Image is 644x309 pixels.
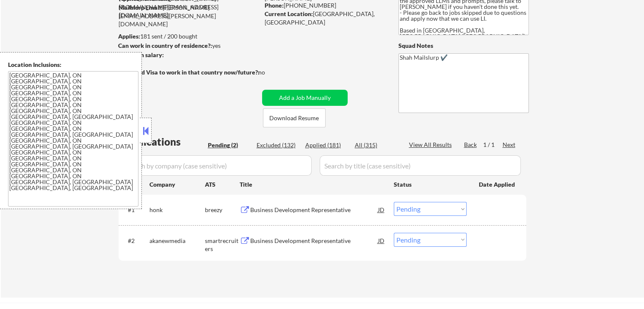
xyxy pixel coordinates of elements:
div: JD [377,233,386,248]
div: Status [394,177,467,192]
div: akanewmedia [149,237,205,245]
input: Search by company (case sensitive) [121,155,312,176]
div: [GEOGRAPHIC_DATA], [GEOGRAPHIC_DATA] [265,10,384,26]
div: #1 [128,206,143,214]
strong: Phone: [265,2,284,9]
div: [PERSON_NAME][EMAIL_ADDRESS][PERSON_NAME][DOMAIN_NAME] [119,3,259,28]
div: breezy [205,206,240,214]
div: Location Inclusions: [8,61,138,69]
div: Pending (2) [208,141,250,149]
strong: Mailslurp Email: [119,4,163,11]
strong: Will need Visa to work in that country now/future?: [119,69,260,76]
div: Business Development Representative [250,237,378,245]
div: Date Applied [479,180,516,189]
div: Business Development Representative [250,206,378,214]
div: View All Results [409,141,454,149]
button: Add a Job Manually [262,90,348,106]
div: yes [118,41,257,50]
div: Applied (181) [305,141,348,149]
div: 181 sent / 200 bought [118,32,259,41]
div: Excluded (132) [257,141,299,149]
button: Download Resume [263,108,326,127]
strong: Minimum salary: [118,51,164,58]
div: honk [149,206,205,214]
strong: Applies: [118,33,140,40]
div: Back [464,141,478,149]
input: Search by title (case sensitive) [320,155,521,176]
div: Company [149,180,205,189]
div: 1 / 1 [483,141,503,149]
div: ATS [205,180,240,189]
div: smartrecruiters [205,237,240,253]
div: #2 [128,237,143,245]
div: All (315) [355,141,397,149]
div: Applications [121,137,205,147]
strong: Can work in country of residence?: [118,42,212,49]
div: Title [240,180,386,189]
div: Next [503,141,516,149]
strong: Current Location: [265,10,313,17]
div: no [258,68,282,77]
div: [PHONE_NUMBER] [265,1,384,10]
div: Squad Notes [398,41,529,50]
div: JD [377,202,386,217]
